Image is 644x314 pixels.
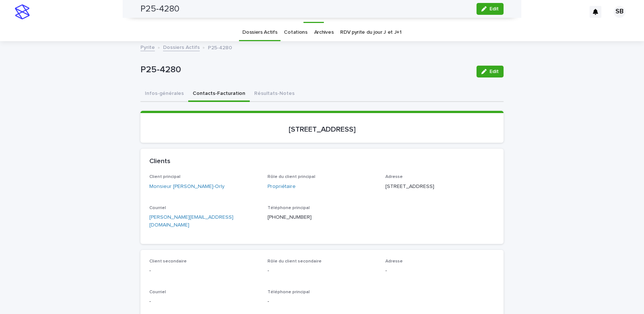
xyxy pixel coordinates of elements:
[250,86,299,102] button: Résultats-Notes
[149,206,166,210] span: Courriel
[140,86,188,102] button: Infos-générales
[385,175,403,179] span: Adresse
[15,4,30,19] img: stacker-logo-s-only.png
[149,290,166,294] span: Courriel
[385,183,495,191] p: [STREET_ADDRESS]
[149,215,233,228] a: [PERSON_NAME][EMAIL_ADDRESS][DOMAIN_NAME]
[149,158,170,166] h2: Clients
[614,6,625,18] div: SB
[208,43,232,51] p: P25-4280
[149,175,180,179] span: Client principal
[163,43,200,51] a: Dossiers Actifs
[268,214,377,221] p: [PHONE_NUMBER]
[340,24,402,41] a: RDV pyrite du jour J et J+1
[268,267,377,275] p: -
[188,86,250,102] button: Contacts-Facturation
[268,298,377,305] p: -
[268,259,322,264] span: Rôle du client secondaire
[477,66,504,77] button: Edit
[268,290,310,294] span: Téléphone principal
[149,298,259,305] p: -
[242,24,277,41] a: Dossiers Actifs
[149,259,187,264] span: Client secondaire
[268,175,315,179] span: Rôle du client principal
[140,65,471,75] p: P25-4280
[385,259,403,264] span: Adresse
[149,267,259,275] p: -
[149,183,225,191] a: Monsieur [PERSON_NAME]-Orly
[284,24,307,41] a: Cotations
[268,183,296,191] a: Propriétaire
[140,43,155,51] a: Pyrite
[385,267,495,275] p: -
[268,206,310,210] span: Téléphone principal
[314,24,334,41] a: Archives
[149,125,495,134] p: [STREET_ADDRESS]
[489,69,499,74] span: Edit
